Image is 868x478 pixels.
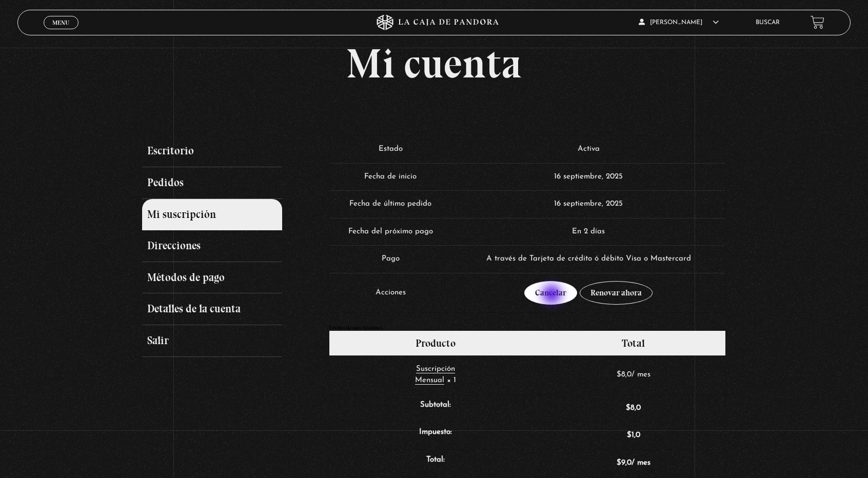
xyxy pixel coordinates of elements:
[811,15,824,29] a: View your shopping cart
[142,135,282,167] a: Escritorio
[542,449,725,477] td: / mes
[542,355,725,394] td: / mes
[627,431,640,439] span: 1,0
[142,43,725,84] h1: Mi cuenta
[639,19,719,26] span: [PERSON_NAME]
[329,245,451,273] td: Pago
[416,365,455,373] span: Suscripción
[451,190,725,218] td: 16 septiembre, 2025
[142,262,282,294] a: Métodos de pago
[542,331,725,355] th: Total
[451,136,725,163] td: Activa
[329,449,541,477] th: Total:
[524,281,577,305] a: Cancelar
[142,135,317,356] nav: Páginas de cuenta
[142,325,282,357] a: Salir
[52,19,69,26] span: Menu
[329,394,541,422] th: Subtotal:
[329,273,451,312] td: Acciones
[142,199,282,231] a: Mi suscripción
[49,28,73,35] span: Cerrar
[580,281,653,305] a: Renovar ahora
[486,255,691,263] span: A través de Tarjeta de crédito ó débito Visa o Mastercard
[142,293,282,325] a: Detalles de la cuenta
[329,218,451,246] td: Fecha del próximo pago
[756,19,780,26] a: Buscar
[329,136,451,163] td: Estado
[617,459,621,467] span: $
[329,190,451,218] td: Fecha de último pedido
[329,422,541,449] th: Impuesto:
[627,431,632,439] span: $
[626,404,630,412] span: $
[617,371,621,379] span: $
[142,230,282,262] a: Direcciones
[329,331,541,355] th: Producto
[329,325,725,330] h2: Totales de suscripciones
[626,404,641,412] span: 8,0
[451,163,725,191] td: 16 septiembre, 2025
[142,167,282,199] a: Pedidos
[617,459,632,467] span: 9,0
[329,163,451,191] td: Fecha de inicio
[617,371,632,379] span: 8,0
[447,376,456,384] strong: × 1
[451,218,725,246] td: En 2 días
[415,365,455,385] a: Suscripción Mensual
